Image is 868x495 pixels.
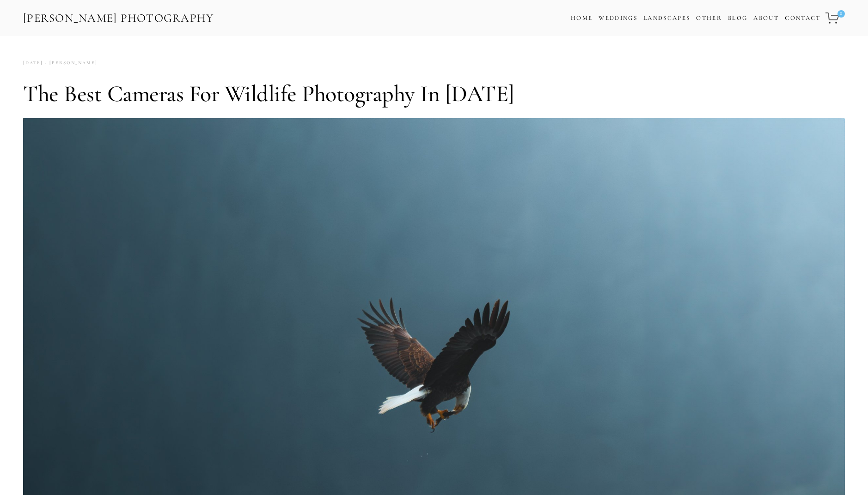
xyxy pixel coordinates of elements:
[753,12,779,25] a: About
[728,12,747,25] a: Blog
[43,57,98,69] a: [PERSON_NAME]
[785,12,820,25] a: Contact
[23,80,845,108] h1: The Best Cameras for Wildlife Photography in [DATE]
[599,14,637,22] a: Weddings
[696,14,722,22] a: Other
[23,57,43,69] time: [DATE]
[837,10,845,18] span: 0
[571,12,593,25] a: Home
[824,7,846,29] a: 0 items in cart
[643,14,690,22] a: Landscapes
[22,8,215,29] a: [PERSON_NAME] Photography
